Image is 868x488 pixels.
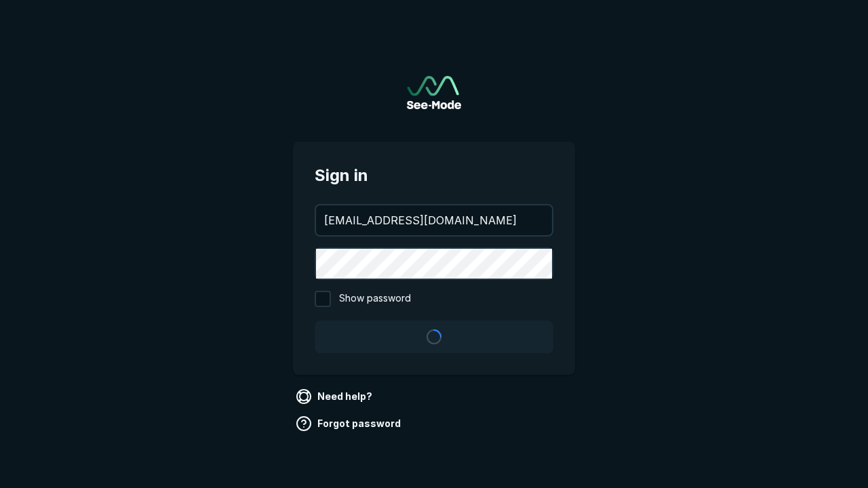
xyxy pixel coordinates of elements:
img: See-Mode Logo [407,76,461,109]
a: Need help? [293,386,378,407]
a: Forgot password [293,413,406,434]
input: your@email.com [316,205,552,235]
span: Sign in [315,163,553,188]
a: Go to sign in [407,76,461,109]
span: Show password [339,291,411,307]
